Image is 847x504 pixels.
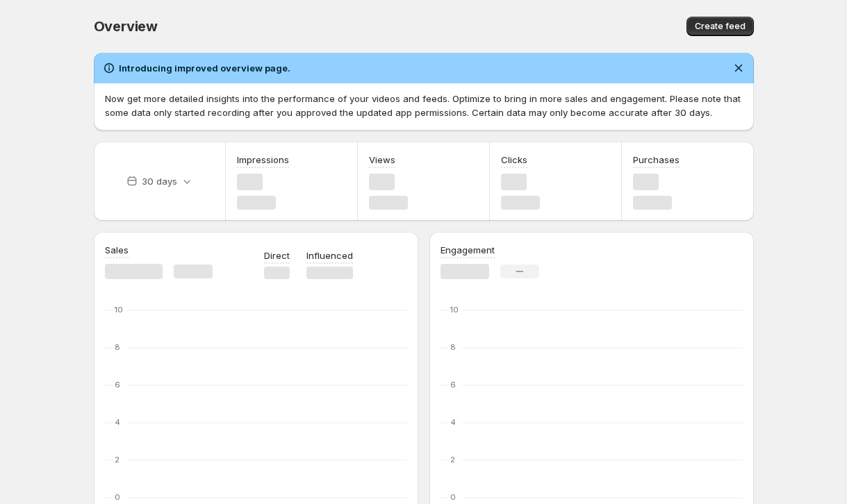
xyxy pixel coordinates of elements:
text: 8 [450,342,456,352]
span: Overview [94,18,158,35]
text: 2 [450,455,455,464]
text: 10 [115,305,123,314]
h3: Views [369,153,395,167]
button: Dismiss notification [729,58,748,78]
h3: Purchases [633,153,680,167]
text: 8 [115,342,120,352]
h3: Clicks [501,153,527,167]
text: 0 [450,492,456,502]
p: 30 days [142,174,177,188]
button: Create feed [686,17,754,36]
text: 4 [115,417,120,427]
text: 2 [115,455,120,464]
text: 0 [115,492,120,502]
h3: Sales [105,243,129,257]
p: Influenced [306,249,353,262]
p: Direct [264,249,290,262]
h3: Impressions [237,153,289,167]
span: Create feed [695,21,746,32]
text: 6 [450,380,456,389]
p: Now get more detailed insights into the performance of your videos and feeds. Optimize to bring i... [105,92,743,119]
h3: Engagement [441,243,495,257]
h2: Introducing improved overview page. [119,61,290,75]
text: 4 [450,417,456,427]
text: 10 [450,305,459,314]
text: 6 [115,380,120,389]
